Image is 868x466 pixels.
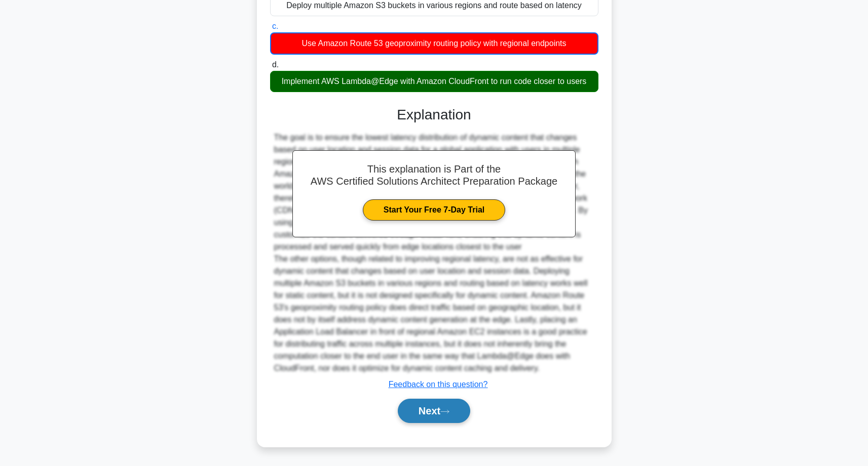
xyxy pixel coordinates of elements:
[398,399,470,423] button: Next
[389,380,488,389] a: Feedback on this question?
[276,106,592,123] h3: Explanation
[272,60,279,69] span: d.
[272,22,278,30] span: c.
[274,132,594,374] div: The goal is to ensure the lowest latency distribution of dynamic content that changes based on us...
[270,32,598,55] div: Use Amazon Route 53 geoproximity routing policy with regional endpoints
[270,71,598,92] div: Implement AWS Lambda@Edge with Amazon CloudFront to run code closer to users
[363,199,505,221] a: Start Your Free 7-Day Trial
